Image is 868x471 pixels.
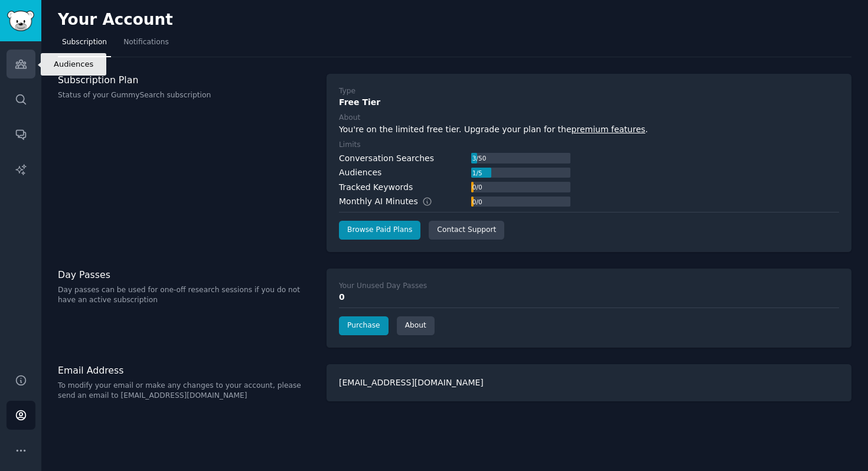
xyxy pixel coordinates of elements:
[339,316,389,335] a: Purchase
[339,96,839,109] div: Free Tier
[58,269,314,281] h3: Day Passes
[471,182,483,192] div: 0 / 0
[58,285,314,306] p: Day passes can be used for one-off research sessions if you do not have an active subscription
[339,140,361,151] div: Limits
[339,123,839,136] div: You're on the limited free tier. Upgrade your plan for the .
[339,291,839,303] div: 0
[397,316,435,335] a: About
[119,33,173,57] a: Notifications
[58,364,314,377] h3: Email Address
[339,152,434,165] div: Conversation Searches
[123,37,169,48] span: Notifications
[339,113,360,123] div: About
[572,125,645,134] a: premium features
[339,181,413,194] div: Tracked Keywords
[471,153,487,163] div: 3 / 50
[62,37,107,48] span: Subscription
[471,197,483,207] div: 0 / 0
[58,381,314,401] p: To modify your email or make any changes to your account, please send an email to [EMAIL_ADDRESS]...
[471,168,483,178] div: 1 / 5
[58,11,173,30] h2: Your Account
[429,221,504,240] a: Contact Support
[339,221,420,240] a: Browse Paid Plans
[327,364,851,401] div: [EMAIL_ADDRESS][DOMAIN_NAME]
[339,166,381,179] div: Audiences
[58,90,314,101] p: Status of your GummySearch subscription
[58,74,314,86] h3: Subscription Plan
[339,281,427,292] div: Your Unused Day Passes
[339,86,355,97] div: Type
[58,33,111,57] a: Subscription
[339,195,445,208] div: Monthly AI Minutes
[7,11,34,31] img: GummySearch logo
